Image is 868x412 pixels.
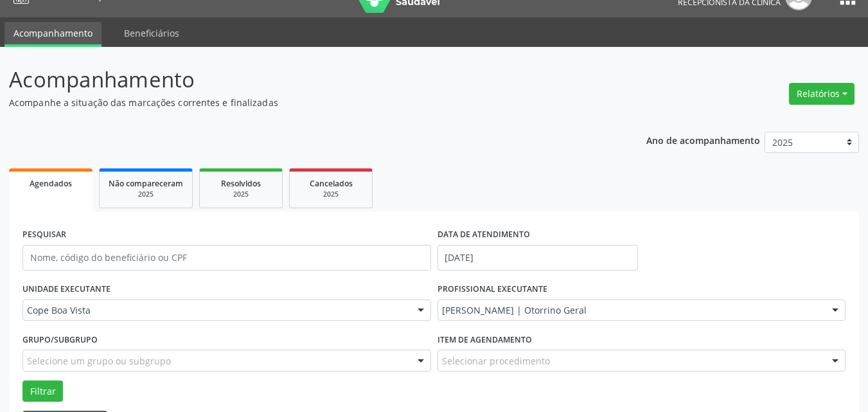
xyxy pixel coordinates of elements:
label: PESQUISAR [22,225,66,245]
input: Selecione um intervalo [438,245,639,271]
span: Selecione um grupo ou subgrupo [27,354,171,368]
a: Acompanhamento [4,22,102,47]
p: Acompanhamento [9,64,604,96]
label: UNIDADE EXECUTANTE [22,280,111,300]
span: [PERSON_NAME] | Otorrino Geral [442,304,820,317]
button: Relatórios [789,83,855,105]
span: Selecionar procedimento [442,354,550,368]
label: Item de agendamento [438,330,532,350]
p: Acompanhe a situação das marcações correntes e finalizadas [9,96,604,109]
span: Cope Boa Vista [27,304,405,317]
label: DATA DE ATENDIMENTO [438,225,530,245]
label: PROFISSIONAL EXECUTANTE [438,280,547,300]
span: Resolvidos [221,178,261,189]
div: 2025 [109,190,183,199]
p: Ano de acompanhamento [646,132,760,148]
a: Beneficiários [115,22,188,44]
span: Agendados [30,178,72,189]
input: Nome, código do beneficiário ou CPF [22,245,431,271]
div: 2025 [209,190,273,199]
span: Cancelados [310,178,353,189]
span: Não compareceram [109,178,183,189]
button: Filtrar [22,381,63,402]
label: Grupo/Subgrupo [22,330,98,350]
div: 2025 [299,190,363,199]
